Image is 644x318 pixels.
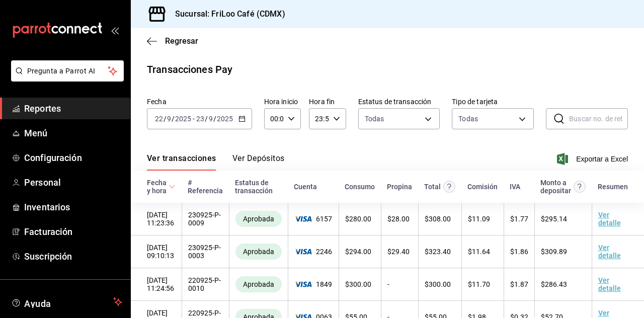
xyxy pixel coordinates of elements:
td: 230925-P-0009 [182,203,229,235]
a: Ver detalle [598,244,621,260]
span: Facturación [24,225,122,238]
input: Buscar no. de referencia [569,109,628,129]
h3: Sucursal: FriLoo Café (CDMX) [167,8,285,20]
span: Ayuda [24,296,109,308]
span: Menú [24,126,122,140]
button: Ver transacciones [147,153,216,171]
div: Transacciones cobradas de manera exitosa. [235,211,282,227]
div: Transacciones cobradas de manera exitosa. [235,244,282,260]
div: Todas [458,114,478,124]
input: ---- [216,115,233,123]
span: $ 11.70 [468,280,490,288]
span: Pregunta a Parrot AI [27,66,108,76]
svg: Este es el monto resultante del total pagado menos comisión e IVA. Esta será la parte que se depo... [574,181,586,193]
div: IVA [510,183,520,191]
td: [DATE] 11:23:36 [131,203,182,235]
span: / [213,115,216,123]
td: 220925-P-0010 [182,268,229,301]
div: Comisión [467,183,498,191]
div: Monto a depositar [540,179,571,195]
label: Estatus de transacción [358,98,440,105]
div: Transacciones Pay [147,62,232,77]
a: Ver detalle [598,276,621,292]
div: Fecha y hora [147,179,167,195]
svg: Este monto equivale al total pagado por el comensal antes de aplicar Comisión e IVA. [443,181,455,193]
span: $ 300.00 [345,280,371,288]
label: Hora fin [309,98,346,105]
span: $ 28.00 [387,215,410,223]
span: $ 323.40 [425,248,451,256]
span: $ 1.87 [510,280,528,288]
div: Propina [387,183,412,191]
span: $ 308.00 [425,215,451,223]
span: / [205,115,208,123]
span: - [193,115,195,123]
div: Estatus de transacción [235,179,282,195]
span: $ 295.14 [541,215,567,223]
span: / [172,115,175,123]
label: Tipo de tarjeta [452,98,534,105]
span: $ 11.64 [468,248,490,256]
span: $ 300.00 [425,280,451,288]
span: Regresar [165,36,198,46]
button: Ver Depósitos [232,153,285,171]
span: 2246 [294,248,333,256]
div: # Referencia [188,179,223,195]
input: -- [167,115,172,123]
span: Aprobada [239,248,278,256]
span: 1849 [294,280,333,288]
span: Reportes [24,102,122,115]
span: $ 286.43 [541,280,567,288]
td: [DATE] 11:24:56 [131,268,182,301]
span: $ 294.00 [345,248,371,256]
div: Total [424,183,441,191]
input: -- [154,115,164,123]
span: / [164,115,167,123]
span: Todas [365,114,384,124]
div: navigation tabs [147,153,285,171]
span: Personal [24,176,122,189]
input: -- [196,115,205,123]
div: Transacciones cobradas de manera exitosa. [235,276,282,292]
span: Suscripción [24,250,122,263]
td: - [381,268,418,301]
span: $ 309.89 [541,248,567,256]
label: Fecha [147,98,252,105]
span: Inventarios [24,200,122,214]
button: Exportar a Excel [559,153,628,165]
div: Consumo [345,183,375,191]
span: $ 1.86 [510,248,528,256]
div: Cuenta [294,183,317,191]
button: Regresar [147,36,198,46]
a: Ver detalle [598,211,621,227]
span: $ 29.40 [387,248,410,256]
input: -- [208,115,213,123]
a: Pregunta a Parrot AI [7,73,124,84]
span: Configuración [24,151,122,165]
span: Aprobada [239,215,278,223]
span: Fecha y hora [147,179,176,195]
span: Aprobada [239,280,278,288]
span: $ 1.77 [510,215,528,223]
span: $ 280.00 [345,215,371,223]
div: Resumen [598,183,628,191]
input: ---- [175,115,192,123]
span: $ 11.09 [468,215,490,223]
button: open_drawer_menu [111,26,119,34]
span: 6157 [294,215,333,223]
button: Pregunta a Parrot AI [11,60,124,82]
label: Hora inicio [264,98,301,105]
td: 230925-P-0003 [182,235,229,268]
td: [DATE] 09:10:13 [131,235,182,268]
